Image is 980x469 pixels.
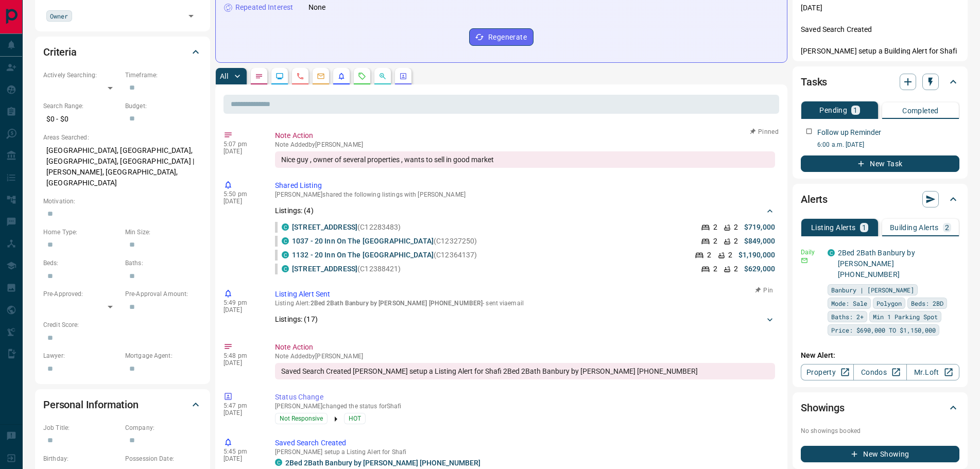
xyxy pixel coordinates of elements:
[43,392,202,417] div: Personal Information
[906,364,959,380] a: Mr.Loft
[817,140,959,149] p: 6:00 a.m. [DATE]
[125,454,202,463] p: Possession Date:
[275,342,775,353] p: Note Action
[275,201,775,220] div: Listings: (4)
[275,310,775,329] div: Listings: (17)
[292,222,401,233] p: (C12283483)
[125,289,202,299] p: Pre-Approval Amount:
[358,72,366,80] svg: Requests
[125,351,202,360] p: Mortgage Agent:
[223,299,260,306] p: 5:49 pm
[749,127,779,136] button: Pinned
[831,311,864,322] span: Baths: 2+
[308,2,326,13] p: None
[125,423,202,432] p: Company:
[275,205,314,216] p: Listings: ( 4 )
[223,409,260,416] p: [DATE]
[43,44,77,60] h2: Criteria
[817,127,881,138] p: Follow up Reminder
[911,298,943,308] span: Beds: 2BD
[801,395,959,420] div: Showings
[223,148,260,155] p: [DATE]
[713,222,717,233] p: 2
[311,300,483,307] span: 2Bed 2Bath Banbury by [PERSON_NAME] [PHONE_NUMBER]
[853,364,906,380] a: Condos
[292,236,477,247] p: (C12327250)
[275,180,775,191] p: Shared Listing
[275,314,318,325] p: Listings: ( 17 )
[275,363,775,379] div: Saved Search Created [PERSON_NAME] setup a Listing Alert for Shafi 2Bed 2Bath Banbury by [PERSON_...
[801,257,808,264] svg: Email
[744,264,775,274] p: $629,000
[275,151,775,168] div: Nice guy , owner of several properties , wants to sell in good market
[125,258,202,268] p: Baths:
[801,155,959,172] button: New Task
[734,222,738,233] p: 2
[801,74,827,90] h2: Tasks
[43,111,120,128] p: $0 - $0
[801,187,959,212] div: Alerts
[43,133,202,142] p: Areas Searched:
[50,11,68,21] span: Owner
[292,264,401,274] p: (C12388421)
[125,71,202,80] p: Timeframe:
[292,265,357,273] a: [STREET_ADDRESS]
[43,396,139,413] h2: Personal Information
[276,72,284,80] svg: Lead Browsing Activity
[275,300,775,307] p: Listing Alert : - sent via email
[738,250,775,260] p: $1,190,000
[125,228,202,237] p: Min Size:
[223,455,260,462] p: [DATE]
[831,325,936,335] span: Price: $690,000 TO $1,150,000
[275,130,775,141] p: Note Action
[223,359,260,367] p: [DATE]
[853,107,857,114] p: 1
[285,459,480,467] a: 2Bed 2Bath Banbury by [PERSON_NAME] [PHONE_NUMBER]
[292,223,357,231] a: [STREET_ADDRESS]
[275,289,775,300] p: Listing Alert Sent
[275,459,282,466] div: condos.ca
[890,224,939,231] p: Building Alerts
[349,413,361,424] span: HOT
[744,236,775,247] p: $849,000
[223,402,260,409] p: 5:47 pm
[296,72,304,80] svg: Calls
[902,107,939,114] p: Completed
[275,403,775,410] p: [PERSON_NAME] changed the status for Shafi
[713,264,717,274] p: 2
[744,222,775,233] p: $719,000
[43,289,120,299] p: Pre-Approved:
[275,353,775,360] p: Note Added by [PERSON_NAME]
[275,392,775,403] p: Status Change
[399,72,407,80] svg: Agent Actions
[801,364,854,380] a: Property
[275,438,775,448] p: Saved Search Created
[43,258,120,268] p: Beds:
[43,423,120,432] p: Job Title:
[220,73,228,80] p: All
[280,413,323,424] span: Not Responsive
[873,311,938,322] span: Min 1 Parking Spot
[43,40,202,64] div: Criteria
[43,142,202,192] p: [GEOGRAPHIC_DATA], [GEOGRAPHIC_DATA], [GEOGRAPHIC_DATA], [GEOGRAPHIC_DATA] | [PERSON_NAME], [GEOG...
[801,70,959,94] div: Tasks
[43,197,202,206] p: Motivation:
[379,72,387,80] svg: Opportunities
[43,320,202,329] p: Credit Score:
[223,448,260,455] p: 5:45 pm
[255,72,263,80] svg: Notes
[317,72,325,80] svg: Emails
[282,265,289,272] div: condos.ca
[819,107,847,114] p: Pending
[862,224,866,231] p: 1
[838,249,915,279] a: 2Bed 2Bath Banbury by [PERSON_NAME] [PHONE_NUMBER]
[749,286,779,295] button: Pin
[734,236,738,247] p: 2
[728,250,732,260] p: 2
[43,101,120,111] p: Search Range:
[282,223,289,231] div: condos.ca
[223,141,260,148] p: 5:07 pm
[707,250,711,260] p: 2
[223,190,260,198] p: 5:50 pm
[43,351,120,360] p: Lawyer:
